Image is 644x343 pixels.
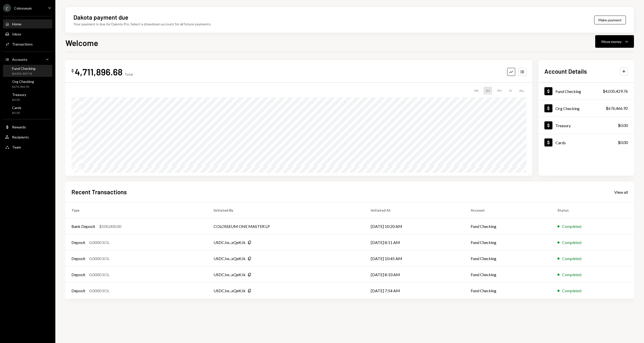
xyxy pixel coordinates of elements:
h2: Account Details [544,67,587,75]
td: Fund Checking [465,283,551,299]
th: Status [551,202,634,218]
a: Fund Checking$4,035,429.76 [3,65,52,77]
div: Rewards [12,125,26,129]
div: Transactions [12,42,33,46]
a: Inbox [3,29,52,38]
h2: Recent Transactions [71,188,127,196]
div: Fund Checking [555,89,581,94]
div: Your payment is due for Dakota Pro. Select a drawdown account for all future payments. [73,21,211,27]
a: Treasury$0.00 [3,91,52,103]
a: Cards$0.00 [538,134,634,151]
div: Deposit [71,256,85,262]
div: $4,035,429.76 [12,72,35,76]
div: $ [71,68,74,73]
a: Cards$0.00 [3,104,52,116]
a: Rewards [3,122,52,131]
h1: Welcome [65,38,98,48]
div: Bank Deposit [71,223,95,229]
div: $0.00 [618,122,628,128]
div: Fund Checking [12,66,35,71]
div: 0.0000 SOL [89,288,109,294]
td: [DATE] 10:20 AM [365,218,465,234]
td: Fund Checking [465,234,551,251]
td: [DATE] 10:45 AM [365,251,465,267]
div: $0.00 [12,111,21,115]
div: Dakota payment due [73,13,128,21]
td: [DATE] 7:54 AM [365,283,465,299]
div: 3M [495,87,504,94]
div: 0.0000 SOL [89,272,109,278]
div: $676,466.92 [12,85,34,89]
td: [DATE] 8:11 AM [365,234,465,251]
td: Fund Checking [465,267,551,283]
th: Initiated At [365,202,465,218]
div: Deposit [71,272,85,278]
div: 4,711,896.68 [75,66,123,77]
a: Fund Checking$4,035,429.76 [538,83,634,100]
button: Make payment [594,16,626,24]
button: Move money [595,35,634,48]
div: 1W [472,87,480,94]
div: Colosseum [14,6,32,10]
div: Treasury [555,123,571,128]
td: Fund Checking [465,251,551,267]
div: 1M [484,87,492,94]
div: USDCJw...xQeKJk [214,239,246,246]
div: Home [12,22,21,26]
div: Recipients [12,135,29,139]
div: USDCJw...xQeKJk [214,272,246,278]
div: Deposit [71,239,85,246]
div: Completed [562,239,581,246]
th: Account [465,202,551,218]
div: $676,466.92 [606,105,628,111]
a: Accounts [3,55,52,64]
div: View all [614,190,628,195]
a: Team [3,142,52,152]
div: $0.00 [12,98,26,102]
div: 0.0000 SOL [89,256,109,262]
div: USDCJw...xQeKJk [214,256,246,262]
th: Type [65,202,208,218]
div: Completed [562,288,581,294]
div: Org Checking [555,106,580,111]
div: USDCJw...xQeKJk [214,288,246,294]
div: $0.00 [618,139,628,145]
a: Recipients [3,132,52,141]
div: Deposit [71,288,85,294]
div: $4,035,429.76 [603,88,628,94]
a: Treasury$0.00 [538,117,634,134]
div: Cards [12,106,21,110]
div: Total [125,72,133,76]
td: [DATE] 8:33 AM [365,267,465,283]
div: Completed [562,256,581,262]
th: Initiated By [208,202,365,218]
div: C [3,4,11,12]
div: Move money [601,39,622,44]
div: Treasury [12,92,26,97]
div: 0.0000 SOL [89,239,109,246]
div: $500,000.00 [99,223,121,229]
div: Cards [555,140,566,145]
div: ALL [517,87,526,94]
a: Home [3,19,52,28]
td: COLOSSEUM ONE MASTER LP [208,218,365,234]
div: Org Checking [12,79,34,84]
div: Accounts [12,57,27,62]
a: View all [614,189,628,195]
a: Org Checking$676,466.92 [538,100,634,117]
div: Inbox [12,32,21,36]
a: Org Checking$676,466.92 [3,78,52,90]
div: Team [12,145,21,149]
div: Completed [562,223,581,229]
div: 1Y [507,87,514,94]
div: Completed [562,272,581,278]
a: Transactions [3,39,52,48]
td: Fund Checking [465,218,551,234]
